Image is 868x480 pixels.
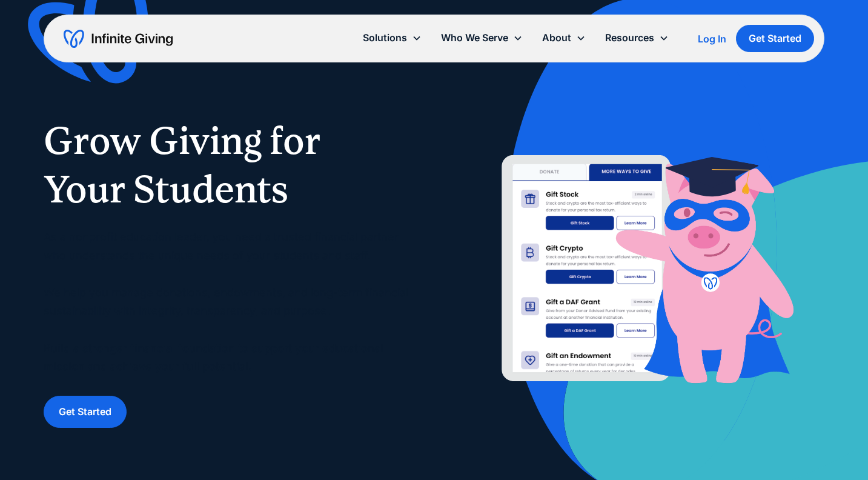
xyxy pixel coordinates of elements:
h1: Grow Giving for Your Students [44,116,410,213]
div: Resources [605,30,654,46]
div: Who We Serve [431,25,532,51]
p: As a nonprofit education leader, you need a trusted financial partner who understands the unique ... [44,228,410,376]
div: Solutions [353,25,431,51]
img: nonprofit donation platform for faith-based organizations and ministries [459,145,825,399]
a: home [64,29,173,48]
div: About [532,25,595,51]
a: Log In [698,32,726,46]
div: Resources [595,25,678,51]
a: Get Started [736,25,814,52]
a: Get Started [44,396,127,428]
div: Who We Serve [441,30,508,46]
div: Log In [698,34,726,44]
div: About [542,30,571,46]
strong: Build a stronger financial foundation to support your educational mission and achieve your full p... [44,342,383,373]
div: Solutions [363,30,407,46]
